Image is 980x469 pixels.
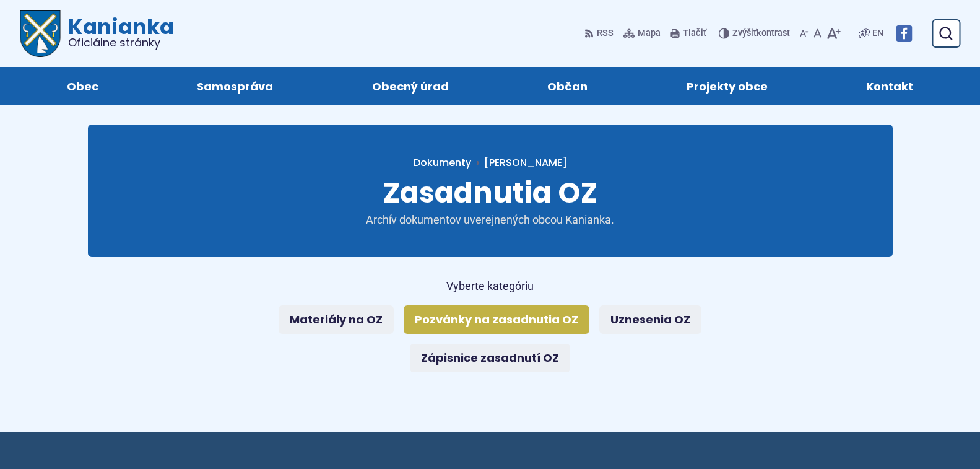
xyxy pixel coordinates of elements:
[896,25,912,42] img: Prejsť na Facebook stránku
[279,305,394,334] a: Materiály na OZ
[372,67,449,105] span: Obecný úrad
[20,10,174,57] a: Logo Kanianka, prejsť na domovskú stránku.
[621,20,663,46] a: Mapa
[732,28,790,39] span: kontrast
[687,67,768,105] span: Projekty obce
[197,67,273,105] span: Samospráva
[414,156,471,170] a: Dokumenty
[271,277,710,296] p: Vyberte kategóriu
[811,20,824,46] button: Nastaviť pôvodnú veľkosť písma
[383,173,597,213] span: Zasadnutia OZ
[824,20,843,46] button: Zväčšiť veľkosť písma
[597,26,614,41] span: RSS
[68,37,174,48] span: Oficiálne stránky
[830,67,951,105] a: Kontakt
[335,67,486,105] a: Obecný úrad
[410,344,570,372] a: Zápisnice zasadnutí OZ
[484,156,567,170] span: [PERSON_NAME]
[649,67,805,105] a: Projekty obce
[599,305,701,334] a: Uznesenia OZ
[719,20,792,46] button: Zvýšiťkontrast
[870,26,886,41] a: EN
[683,28,706,39] span: Tlačiť
[872,26,883,41] span: EN
[20,10,61,57] img: Prejsť na domovskú stránku
[668,20,709,46] button: Tlačiť
[471,156,567,170] a: [PERSON_NAME]
[547,67,588,105] span: Občan
[67,67,98,105] span: Obec
[404,305,589,334] a: Pozvánky na zasadnutia OZ
[866,67,913,105] span: Kontakt
[61,16,174,48] span: Kanianka
[584,20,616,46] a: RSS
[342,213,639,227] p: Archív dokumentov uverejnených obcou Kanianka.
[732,28,757,38] span: Zvýšiť
[797,20,811,46] button: Zmenšiť veľkosť písma
[30,67,136,105] a: Obec
[638,26,661,41] span: Mapa
[160,67,311,105] a: Samospráva
[511,67,625,105] a: Občan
